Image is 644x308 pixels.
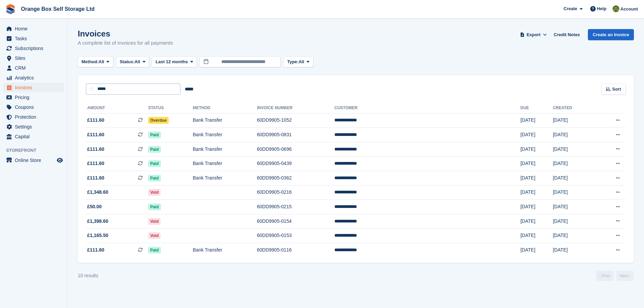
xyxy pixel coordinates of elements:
[3,156,64,165] a: menu
[15,34,55,43] span: Tasks
[334,103,520,114] th: Customer
[553,200,595,214] td: [DATE]
[520,128,553,142] td: [DATE]
[257,243,334,257] td: 60DD9905-0116
[87,117,104,124] span: £111.60
[116,56,149,68] button: Status: All
[3,132,64,141] a: menu
[553,185,595,200] td: [DATE]
[6,147,67,154] span: Storefront
[596,271,614,281] a: Previous
[193,103,257,114] th: Method
[3,34,64,43] a: menu
[87,174,104,182] span: £111.60
[3,24,64,33] a: menu
[148,117,169,124] span: Overdue
[520,157,553,171] td: [DATE]
[597,5,606,12] span: Help
[87,232,108,239] span: £1,165.50
[553,171,595,186] td: [DATE]
[287,58,299,65] span: Type:
[99,58,104,65] span: All
[553,128,595,142] td: [DATE]
[3,44,64,53] a: menu
[15,53,55,63] span: Sites
[553,243,595,257] td: [DATE]
[3,63,64,73] a: menu
[15,122,55,132] span: Settings
[148,232,161,239] span: Void
[148,160,161,167] span: Paid
[527,31,541,38] span: Export
[152,56,197,68] button: Last 12 months
[15,44,55,53] span: Subscriptions
[148,204,161,210] span: Paid
[616,271,634,281] a: Next
[193,157,257,171] td: Bank Transfer
[257,229,334,243] td: 60DD9905-0153
[15,63,55,73] span: CRM
[18,3,97,15] a: Orange Box Self Storage Ltd
[87,146,104,153] span: £111.60
[520,200,553,214] td: [DATE]
[15,24,55,33] span: Home
[148,146,161,153] span: Paid
[553,142,595,157] td: [DATE]
[156,58,188,65] span: Last 12 months
[3,102,64,112] a: menu
[5,4,16,14] img: stora-icon-8386f47178a22dfd0bd8f6a31ec36ba5ce8667c1dd55bd0f319d3a0aa187defe.svg
[193,171,257,186] td: Bank Transfer
[120,58,135,65] span: Status:
[3,73,64,82] a: menu
[257,128,334,142] td: 60DD9905-0831
[612,86,621,93] span: Sort
[3,122,64,132] a: menu
[87,203,102,210] span: £50.00
[87,189,108,196] span: £1,348.60
[78,29,173,38] h1: Invoices
[15,83,55,92] span: Invoices
[15,112,55,122] span: Protection
[553,214,595,229] td: [DATE]
[299,58,304,65] span: All
[87,218,108,225] span: £1,398.60
[3,83,64,92] a: menu
[283,56,313,68] button: Type: All
[257,103,334,114] th: Invoice Number
[257,200,334,214] td: 60DD9905-0215
[588,29,634,40] a: Create an Invoice
[148,218,161,225] span: Void
[78,39,173,47] p: A complete list of invoices for all payments
[564,5,577,12] span: Create
[613,5,619,12] img: Pippa White
[553,157,595,171] td: [DATE]
[3,93,64,102] a: menu
[520,185,553,200] td: [DATE]
[257,157,334,171] td: 60DD9905-0439
[520,142,553,157] td: [DATE]
[595,271,635,281] nav: Page
[3,53,64,63] a: menu
[15,93,55,102] span: Pricing
[551,29,582,40] a: Credit Notes
[520,171,553,186] td: [DATE]
[148,189,161,196] span: Void
[520,214,553,229] td: [DATE]
[87,131,104,138] span: £111.60
[193,128,257,142] td: Bank Transfer
[15,132,55,141] span: Capital
[520,243,553,257] td: [DATE]
[15,102,55,112] span: Coupons
[15,156,55,165] span: Online Store
[148,103,193,114] th: Status
[520,113,553,128] td: [DATE]
[135,58,140,65] span: All
[78,272,98,279] div: 10 results
[86,103,148,114] th: Amount
[87,160,104,167] span: £111.60
[148,175,161,182] span: Paid
[257,171,334,186] td: 60DD9905-0362
[193,113,257,128] td: Bank Transfer
[3,112,64,122] a: menu
[257,142,334,157] td: 60DD9905-0696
